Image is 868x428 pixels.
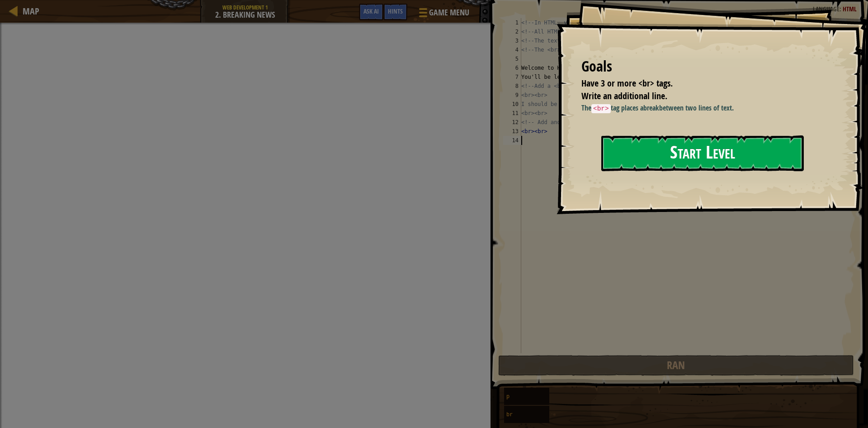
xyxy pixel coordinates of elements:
[503,27,521,36] div: 2
[503,45,521,54] div: 4
[506,394,509,400] span: p
[503,100,521,109] div: 10
[23,5,39,17] span: Map
[570,77,816,90] li: Have 3 or more <br> tags.
[667,358,685,372] span: Ran
[412,4,475,25] button: Game Menu
[503,91,521,100] div: 9
[503,82,521,91] div: 8
[503,54,521,63] div: 5
[581,90,667,102] span: Write an additional line.
[503,36,521,45] div: 3
[591,104,611,113] code: <br>
[503,136,521,145] div: 14
[503,109,521,118] div: 11
[503,72,521,82] div: 7
[506,412,513,418] span: br
[503,18,521,27] div: 1
[581,103,825,114] p: The tag places a between two lines of text.
[570,90,816,103] li: Write an additional line.
[503,63,521,72] div: 6
[503,118,521,127] div: 12
[581,77,673,89] span: Have 3 or more <br> tags.
[498,355,854,376] button: Ran
[601,135,804,171] button: Start Level
[429,7,469,19] span: Game Menu
[359,4,383,20] button: Ask AI
[363,7,379,15] span: Ask AI
[388,7,403,15] span: Hints
[643,103,659,113] strong: break
[503,127,521,136] div: 13
[581,56,818,77] div: Goals
[18,5,39,17] a: Map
